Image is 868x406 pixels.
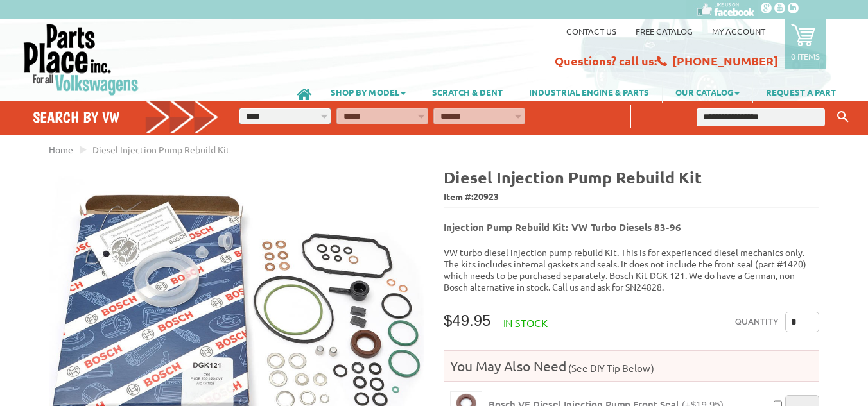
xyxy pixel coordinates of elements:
a: Free Catalog [636,26,693,37]
h4: You May Also Need [444,357,819,375]
a: OUR CATALOG [663,81,752,103]
b: Diesel Injection Pump Rebuild Kit [444,167,702,187]
a: SHOP BY MODEL [318,81,419,103]
img: Parts Place Inc! [22,22,140,96]
label: Quantity [735,312,779,332]
a: REQUEST A PART [753,81,849,103]
b: Injection Pump Rebuild Kit: VW Turbo Diesels 83-96 [444,221,681,233]
a: SCRATCH & DENT [419,81,516,103]
p: VW turbo diesel injection pump rebuild Kit. This is for experienced diesel mechanics only. The ki... [444,246,819,292]
a: 0 items [785,19,826,69]
p: 0 items [791,51,820,62]
a: My Account [712,26,765,37]
button: Keyword Search [833,106,853,128]
span: $49.95 [444,312,490,329]
h4: Search by VW [33,108,220,126]
span: Diesel Injection Pump Rebuild Kit [92,144,230,155]
span: In stock [503,316,548,329]
a: INDUSTRIAL ENGINE & PARTS [516,81,662,103]
span: Item #: [444,188,819,207]
span: (See DIY Tip Below) [566,362,654,374]
span: 20923 [473,190,499,202]
a: Contact us [566,26,616,37]
a: Home [49,144,73,155]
